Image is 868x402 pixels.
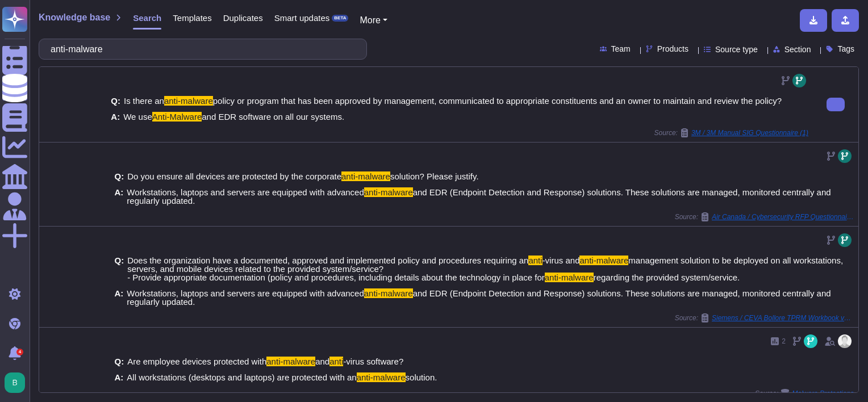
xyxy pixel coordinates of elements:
b: Q: [114,256,124,282]
b: A: [114,289,123,306]
div: 4 [16,349,23,355]
mark: anti-malware [364,288,413,298]
img: user [838,334,852,348]
b: A: [114,373,123,382]
b: Q: [114,172,124,181]
mark: anti-malware [364,187,413,197]
span: Malware Protections [792,390,854,397]
span: and EDR (Endpoint Detection and Response) solutions. These solutions are managed, monitored centr... [127,187,831,206]
span: Source: [654,128,808,137]
button: More [360,14,387,27]
span: Team [611,45,631,53]
span: Do you ensure all devices are protected by the corporate [127,171,341,181]
span: Search [133,14,161,22]
span: Smart updates [274,14,330,22]
mark: anti-malware [545,273,594,282]
b: A: [114,188,123,205]
span: Source type [715,45,758,53]
button: user [2,370,33,395]
div: BETA [332,15,348,22]
mark: anti-malware [341,171,390,181]
span: -virus and [542,256,580,265]
span: Source: [755,389,854,398]
span: Knowledge base [39,13,110,22]
mark: anti-malware [357,372,406,382]
span: More [360,15,380,25]
span: and EDR software on all our systems. [202,112,344,122]
span: solution? Please justify. [390,171,479,181]
span: regarding the provided system/service. [594,273,740,282]
span: All workstations (desktops and laptops) are protected with an [127,372,356,382]
span: Templates [173,14,211,22]
span: 3M / 3M Manual SIG Questionnaire (1) [691,129,808,136]
mark: anti-malware [266,357,315,366]
img: user [5,372,25,393]
mark: Anti-Malware [152,112,202,122]
span: Tags [837,45,854,53]
span: Duplicates [223,14,263,22]
span: Does the organization have a documented, approved and implemented policy and procedures requiring an [127,256,528,265]
b: A: [111,112,120,121]
b: Q: [111,97,120,105]
span: Siemens / CEVA Bollore TPRM Workbook v6.2. vendor issued [712,315,854,321]
span: Is there an [124,96,164,106]
span: policy or program that has been approved by management, communicated to appropriate constituents ... [213,96,782,106]
span: and EDR (Endpoint Detection and Response) solutions. These solutions are managed, monitored centr... [127,288,831,307]
span: management solution to be deployed on all workstations, servers, and mobile devices related to th... [127,256,843,282]
span: Products [657,45,688,53]
mark: anti-malware [164,96,213,106]
span: We use [123,112,152,122]
span: Source: [675,212,854,221]
span: Workstations, laptops and servers are equipped with advanced [127,187,364,197]
span: Air Canada / Cybersecurity RFP Questionnaires [712,213,854,220]
span: Section [784,45,811,53]
span: solution. [406,372,437,382]
span: and [315,357,329,366]
mark: anti [528,256,542,265]
span: Workstations, laptops and servers are equipped with advanced [127,288,364,298]
span: Source: [675,313,854,323]
b: Q: [114,357,124,366]
input: Search a question or template... [45,39,355,59]
mark: anti-malware [579,256,628,265]
mark: anti [329,357,343,366]
span: Are employee devices protected with [127,357,266,366]
span: -virus software? [343,357,403,366]
span: 2 [782,338,786,345]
